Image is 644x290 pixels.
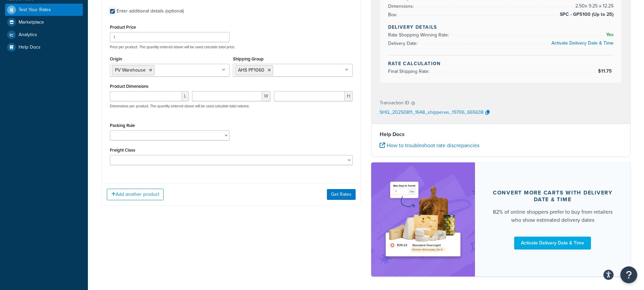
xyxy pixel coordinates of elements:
[19,32,37,38] span: Analytics
[381,173,465,266] img: feature-image-ddt-36eae7f7280da8017bfb280eaccd9c446f90b1fe08728e4019434db127062ab4.png
[491,208,615,224] div: 82% of online shoppers prefer to buy from retailers who show estimated delivery dates
[388,24,614,31] h4: Delivery Details
[345,91,353,101] span: H
[110,25,136,30] label: Product Price
[238,67,264,74] span: AHS PF1060
[380,141,479,149] a: How to troubleshoot rate discrepancies
[380,130,622,138] h4: Help Docs
[107,189,164,200] button: Add another product
[117,6,184,16] div: Enter additional details (optional)
[558,10,614,19] span: SPC - GP5100 (Up to 25)
[108,45,354,49] p: Price per product. The quantity entered above will be used calculate total price.
[327,189,356,200] button: Get Rates
[388,3,415,10] span: Dimensions:
[110,56,122,61] label: Origin
[110,123,135,128] label: Packing Rule
[110,84,148,89] label: Product Dimensions
[233,56,264,61] label: Shipping Group
[5,16,83,28] a: Marketplace
[380,108,483,118] p: SHQ_20250811_1648_shipperws_19706_665638
[262,91,270,101] span: W
[604,31,614,39] span: Yes
[5,29,83,41] a: Analytics
[388,40,419,47] span: Delivery Date:
[551,39,614,47] a: Activate Delivery Date & Time
[388,68,431,75] span: Final Shipping Rate:
[514,237,591,249] a: Activate Delivery Date & Time
[115,67,146,74] span: PV Warehouse
[380,98,409,108] p: Transaction ID
[19,20,44,25] span: Marketplace
[388,11,399,18] span: Box:
[19,45,41,50] span: Help Docs
[598,68,614,75] span: $11.75
[5,41,83,53] a: Help Docs
[19,7,51,13] span: Test Your Rates
[110,9,115,14] input: Enter additional details (optional)
[182,91,189,101] span: L
[574,2,614,10] span: 2.50 x 9.25 x 12.25
[110,148,135,153] label: Freight Class
[108,104,250,108] p: Dimensions per product. The quantity entered above will be used calculate total volume.
[5,4,83,16] a: Test Your Rates
[491,189,615,203] div: Convert more carts with delivery date & time
[388,31,451,38] span: Rate Shopping Winning Rate:
[620,266,637,283] button: Open Resource Center
[388,60,614,67] h4: Rate Calculation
